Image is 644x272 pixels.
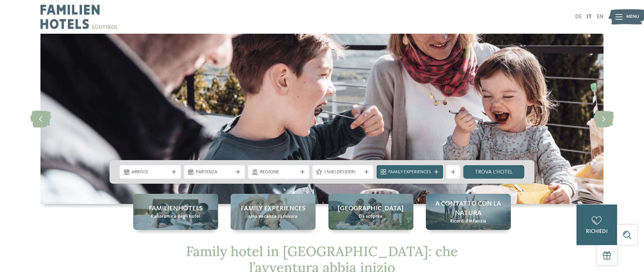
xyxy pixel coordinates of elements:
span: Family Experiences [388,169,431,176]
a: richiedi [577,205,617,245]
a: EN [597,14,604,20]
a: Family hotel in Trentino Alto Adige: la vacanza ideale per grandi e piccini A contatto con la nat... [426,194,511,230]
span: Partenza [196,169,233,176]
span: Panoramica degli hotel [151,213,200,220]
a: DE [575,14,582,20]
span: Arrivo [131,169,169,176]
a: Family hotel in Trentino Alto Adige: la vacanza ideale per grandi e piccini Family experiences Un... [231,194,316,230]
span: A contatto con la natura [433,199,504,218]
span: Da scoprire [359,213,383,220]
span: Ricordi d’infanzia [450,218,486,225]
span: Familienhotels [149,204,203,213]
span: richiedi [586,229,608,234]
img: Family hotel in Trentino Alto Adige: la vacanza ideale per grandi e piccini [40,34,604,204]
a: Family hotel in Trentino Alto Adige: la vacanza ideale per grandi e piccini [GEOGRAPHIC_DATA] Da ... [328,194,413,230]
span: Family experiences [241,204,305,213]
span: Una vacanza su misura [249,213,297,220]
a: IT [587,14,592,20]
span: Menu [626,13,639,20]
span: I miei desideri [324,169,362,176]
span: [GEOGRAPHIC_DATA] [338,204,404,213]
span: Regione [260,169,297,176]
a: Family hotel in Trentino Alto Adige: la vacanza ideale per grandi e piccini Familienhotels Panora... [133,194,218,230]
a: trova l’hotel [463,165,524,179]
